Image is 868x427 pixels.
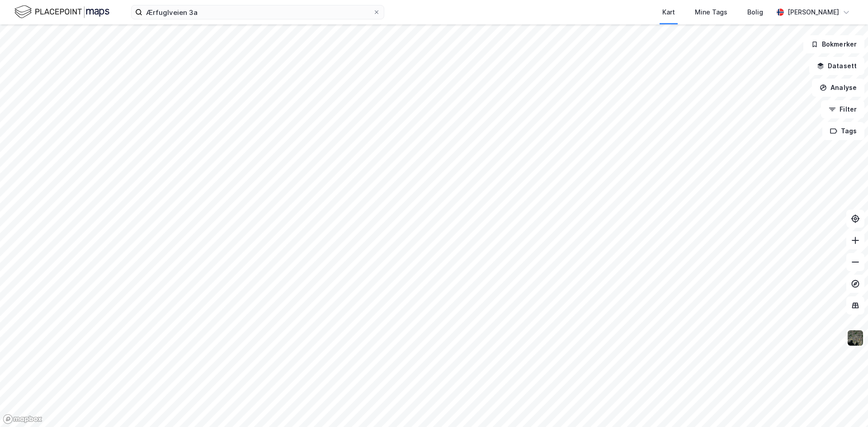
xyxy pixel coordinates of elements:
button: Datasett [809,57,864,75]
input: Søk på adresse, matrikkel, gårdeiere, leietakere eller personer [142,5,373,19]
button: Analyse [812,79,864,97]
img: logo.f888ab2527a4732fd821a326f86c7f29.svg [14,4,109,20]
button: Tags [822,122,864,140]
div: [PERSON_NAME] [788,7,839,18]
img: 9k= [847,329,864,347]
button: Filter [821,100,864,118]
a: Mapbox homepage [3,414,42,424]
div: Kart [662,7,675,18]
button: Bokmerker [803,35,864,53]
div: Mine Tags [695,7,727,18]
iframe: Chat Widget [823,384,868,427]
div: Bolig [747,7,763,18]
